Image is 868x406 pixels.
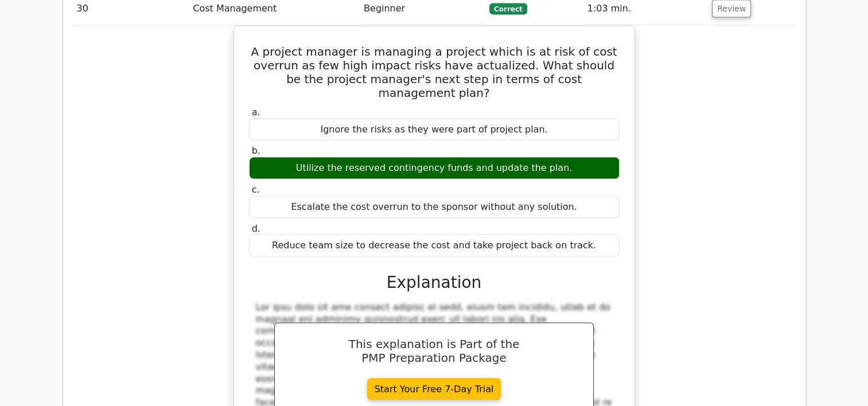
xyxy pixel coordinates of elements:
span: c. [252,184,260,195]
div: Reduce team size to decrease the cost and take project back on track. [249,235,620,257]
span: a. [252,107,260,118]
div: Utilize the reserved contingency funds and update the plan. [249,157,620,179]
span: Correct [489,3,527,15]
div: Ignore the risks as they were part of project plan. [249,119,620,141]
a: Start Your Free 7-Day Trial [367,378,501,400]
span: d. [252,223,260,234]
h5: A project manager is managing a project which is at risk of cost overrun as few high impact risks... [248,45,621,100]
div: Escalate the cost overrun to the sponsor without any solution. [249,196,620,218]
h3: Explanation [256,273,613,292]
span: b. [252,145,260,156]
